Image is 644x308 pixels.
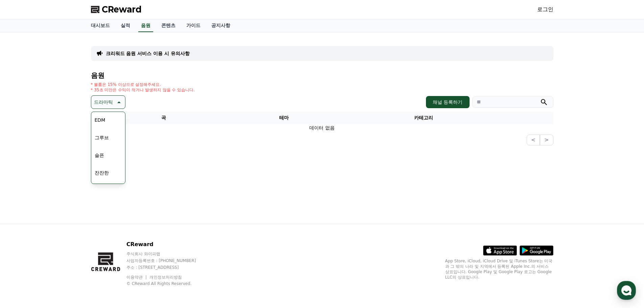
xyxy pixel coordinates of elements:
p: © CReward All Rights Reserved. [126,281,209,286]
th: 카테고리 [332,112,516,124]
button: 슬픈 [92,148,107,163]
p: 주식회사 와이피랩 [126,251,209,257]
p: App Store, iCloud, iCloud Drive 및 iTunes Store는 미국과 그 밖의 나라 및 지역에서 등록된 Apple Inc.의 서비스 상표입니다. Goo... [445,258,553,280]
a: 설정 [87,214,130,231]
button: 그루브 [92,130,112,145]
button: 잔잔한 [92,165,112,180]
span: 설정 [104,224,113,230]
a: 가이드 [181,19,206,32]
a: 홈 [2,214,45,231]
a: 콘텐츠 [156,19,181,32]
p: * 볼륨은 15% 이상으로 설정해주세요. [91,82,195,87]
td: 데이터 없음 [91,124,553,132]
a: 대시보드 [86,19,115,32]
a: 크리워드 음원 서비스 이용 시 유의사항 [106,50,190,57]
th: 곡 [91,112,237,124]
a: 대화 [45,214,87,231]
th: 테마 [237,112,332,124]
p: CReward [126,240,209,248]
h4: 음원 [91,72,553,79]
a: 로그인 [537,5,553,14]
span: 대화 [62,225,70,230]
button: 채널 등록하기 [426,96,469,108]
a: 공지사항 [206,19,236,32]
a: 음원 [138,19,153,32]
button: EDM [92,113,108,127]
a: 이용약관 [126,275,148,280]
span: CReward [102,4,142,15]
a: 개인정보처리방침 [149,275,182,280]
span: 홈 [21,224,25,230]
p: 드라마틱 [94,97,113,107]
p: 사업자등록번호 : [PHONE_NUMBER] [126,258,209,263]
button: < [527,135,540,145]
p: * 35초 미만은 수익이 적거나 발생하지 않을 수 있습니다. [91,87,195,93]
button: 드라마틱 [91,95,125,109]
p: 주소 : [STREET_ADDRESS] [126,265,209,270]
button: > [540,135,553,145]
a: 실적 [115,19,136,32]
a: CReward [91,4,142,15]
